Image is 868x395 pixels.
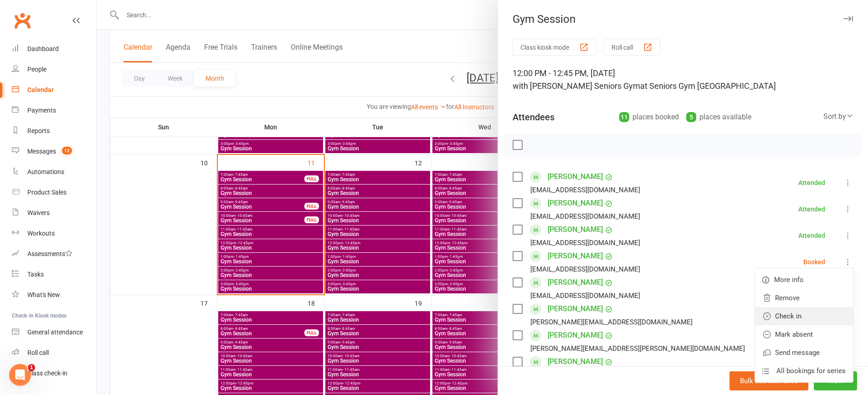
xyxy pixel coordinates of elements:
[548,328,603,343] a: [PERSON_NAME]
[686,111,751,123] div: places available
[12,285,96,305] a: What's New
[755,289,853,307] a: Remove
[755,362,853,380] a: All bookings for series
[530,184,640,196] div: [EMAIL_ADDRESS][DOMAIN_NAME]
[27,209,50,216] div: Waivers
[12,162,96,182] a: Automations
[619,111,679,123] div: places booked
[12,59,96,80] a: People
[774,274,804,285] span: More info
[513,39,596,56] button: Class kiosk mode
[755,325,853,344] a: Mark absent
[798,180,825,186] div: Attended
[12,141,96,162] a: Messages 12
[640,81,776,91] span: at Seniors Gym [GEOGRAPHIC_DATA]
[619,112,629,122] div: 11
[12,223,96,244] a: Workouts
[513,111,555,123] div: Attendees
[530,263,640,275] div: [EMAIL_ADDRESS][DOMAIN_NAME]
[12,80,96,100] a: Calendar
[755,307,853,325] a: Check in
[27,271,44,278] div: Tasks
[12,100,96,121] a: Payments
[498,13,868,26] div: Gym Session
[686,112,696,122] div: 5
[530,290,640,302] div: [EMAIL_ADDRESS][DOMAIN_NAME]
[9,364,31,386] iframe: Intercom live chat
[530,343,745,354] div: [PERSON_NAME][EMAIL_ADDRESS][PERSON_NAME][DOMAIN_NAME]
[27,127,50,134] div: Reports
[548,169,603,184] a: [PERSON_NAME]
[548,354,603,369] a: [PERSON_NAME]
[12,264,96,285] a: Tasks
[755,344,853,362] a: Send message
[12,182,96,203] a: Product Sales
[27,250,72,257] div: Assessments
[11,9,34,32] a: Clubworx
[27,66,46,73] div: People
[27,349,49,356] div: Roll call
[803,259,825,265] div: Booked
[27,369,67,377] div: Class check-in
[530,237,640,249] div: [EMAIL_ADDRESS][DOMAIN_NAME]
[12,39,96,59] a: Dashboard
[27,291,60,298] div: What's New
[27,45,59,52] div: Dashboard
[823,111,853,123] div: Sort by
[798,206,825,212] div: Attended
[27,107,56,114] div: Payments
[530,210,640,222] div: [EMAIL_ADDRESS][DOMAIN_NAME]
[27,230,55,237] div: Workouts
[12,343,96,363] a: Roll call
[548,275,603,290] a: [PERSON_NAME]
[12,121,96,141] a: Reports
[27,86,54,93] div: Calendar
[27,148,56,155] div: Messages
[530,316,693,328] div: [PERSON_NAME][EMAIL_ADDRESS][DOMAIN_NAME]
[798,232,825,239] div: Attended
[776,365,846,376] span: All bookings for series
[548,302,603,316] a: [PERSON_NAME]
[755,271,853,289] a: More info
[28,364,35,371] span: 1
[27,189,67,196] div: Product Sales
[12,322,96,343] a: General attendance kiosk mode
[513,81,640,91] span: with [PERSON_NAME] Seniors Gym
[27,328,83,336] div: General attendance
[548,249,603,263] a: [PERSON_NAME]
[12,203,96,223] a: Waivers
[513,67,853,92] div: 12:00 PM - 12:45 PM, [DATE]
[62,147,72,154] span: 12
[12,244,96,264] a: Assessments
[27,168,64,175] div: Automations
[12,363,96,384] a: Class kiosk mode
[729,371,808,390] button: Bulk add attendees
[548,196,603,210] a: [PERSON_NAME]
[548,222,603,237] a: [PERSON_NAME]
[604,39,660,56] button: Roll call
